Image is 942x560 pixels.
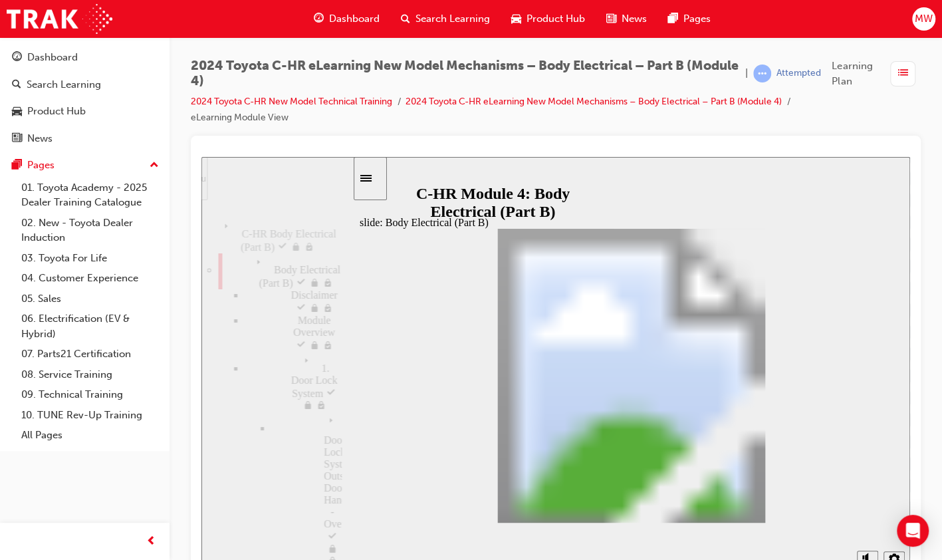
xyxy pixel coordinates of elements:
[16,289,164,309] a: 05. Sales
[191,59,740,88] span: 2024 Toyota C-HR eLearning New Model Mechanisms – Body Electrical – Part B (Module 4)
[43,195,140,255] div: 1. Door Lock System
[5,43,164,153] button: DashboardSearch LearningProduct HubNews
[897,515,929,547] div: Open Intercom Messenger
[5,45,164,70] a: Dashboard
[17,96,140,132] div: Body Electrical (Part B)
[622,11,647,27] span: News
[96,410,159,507] div: Outside Door Handle: Parts Location
[415,11,490,27] span: Search Learning
[108,120,121,132] span: locked
[16,425,164,446] a: All Pages
[314,11,324,27] span: guage-icon
[527,11,585,27] span: Product Hub
[70,255,140,410] div: Door Lock System: Outside Door Handle - Overall
[27,158,55,173] div: Pages
[16,213,164,248] a: 02. New - Toyota Dealer Induction
[5,153,164,178] button: Pages
[43,158,140,195] div: Module Overview
[898,65,908,82] span: list-icon
[683,11,711,27] span: Pages
[329,11,380,27] span: Dashboard
[655,394,677,409] button: Mute (Ctrl+Alt+M)
[16,344,164,364] a: 07. Parts21 Certification
[126,398,136,410] span: visited, locked
[76,84,90,96] span: visited
[16,248,164,269] a: 03. Toyota For Life
[401,11,410,27] span: search-icon
[406,96,782,107] a: 2024 Toyota C-HR eLearning New Model Mechanisms – Body Electrical – Part B (Module 4)
[7,4,112,34] img: Trak
[94,146,108,157] span: visited
[776,67,821,80] div: Attempted
[16,268,164,289] a: 04. Customer Experience
[745,66,748,81] span: |
[126,374,136,386] span: visited
[912,7,935,31] button: MW
[16,309,164,344] a: 06. Electrification (EV & Hybrid)
[832,59,921,88] button: Learning Plan
[12,106,22,118] span: car-icon
[5,126,164,151] a: News
[16,384,164,405] a: 09. Technical Training
[126,386,136,398] span: locked
[101,243,114,254] span: locked
[16,405,164,426] a: 10. TUNE Rev-Up Training
[12,133,22,145] span: news-icon
[303,5,390,33] a: guage-iconDashboard
[121,120,132,132] span: visited, locked
[390,5,501,33] a: search-iconSearch Learning
[27,77,101,92] div: Search Learning
[108,146,121,157] span: locked
[5,72,164,97] a: Search Learning
[121,183,132,194] span: visited, locked
[12,52,22,64] span: guage-icon
[753,65,771,82] span: learningRecordVerb_ATTEMPT-icon
[16,364,164,385] a: 08. Service Training
[108,183,121,194] span: locked
[12,160,22,172] span: pages-icon
[92,158,134,181] span: Module Overview
[832,59,885,88] span: Learning Plan
[596,5,657,33] a: news-iconNews
[94,120,108,132] span: visited
[114,243,125,254] span: visited, locked
[191,110,289,126] li: eLearning Module View
[5,99,164,124] a: Product Hub
[511,11,521,27] span: car-icon
[43,132,140,158] div: Disclaimer
[501,5,596,33] a: car-iconProduct Hub
[191,96,392,107] a: 2024 Toyota C-HR New Model Technical Training
[90,84,103,96] span: locked
[121,146,132,157] span: visited, locked
[682,411,707,446] label: Zoom to fit
[90,206,136,242] span: 1. Door Lock System
[125,231,136,242] span: visited
[27,131,53,146] div: News
[12,79,21,91] span: search-icon
[27,104,86,119] div: Product Hub
[103,84,114,96] span: visited, locked
[668,11,678,27] span: pages-icon
[16,178,164,213] a: 01. Toyota Academy - 2025 Dealer Training Catalogue
[657,5,721,33] a: pages-iconPages
[146,533,156,550] span: prev-icon
[150,157,159,174] span: up-icon
[94,183,108,194] span: visited
[649,382,702,426] div: misc controls
[27,50,78,65] div: Dashboard
[915,11,933,27] span: MW
[682,394,703,411] button: Settings
[606,11,616,27] span: news-icon
[657,410,743,421] input: volume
